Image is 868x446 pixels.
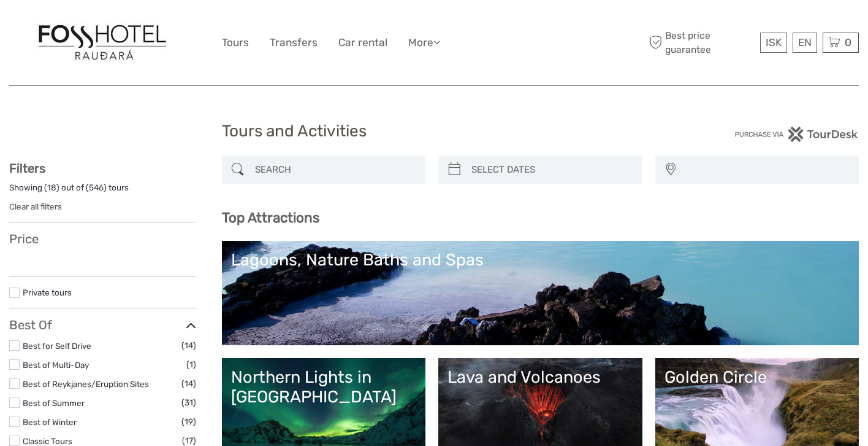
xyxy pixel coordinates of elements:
[222,122,647,141] h1: Tours and Activities
[23,360,89,370] a: Best of Multi-Day
[35,22,170,64] img: 1559-95cbafc2-de5e-4f3b-9b0d-0fc3a3bc0dff_logo_big.jpg
[47,182,56,194] label: 18
[23,417,77,427] a: Best of Winter
[181,338,196,353] span: (14)
[250,159,420,181] input: SEARCH
[447,367,633,387] div: Lava and Volcanoes
[466,159,636,181] input: SELECT DATES
[181,396,196,410] span: (31)
[231,250,850,270] div: Lagoons, Nature Baths and Spas
[9,161,45,176] strong: Filters
[89,182,104,194] label: 546
[23,288,72,297] a: Private tours
[231,250,850,336] a: Lagoons, Nature Baths and Spas
[9,201,62,211] a: Clear all filters
[222,34,249,52] a: Tours
[843,36,853,49] span: 0
[181,377,196,391] span: (14)
[270,34,318,52] a: Transfers
[647,29,758,56] span: Best price guarantee
[734,127,859,142] img: PurchaseViaTourDesk.png
[766,36,782,49] span: ISK
[186,358,196,372] span: (1)
[9,318,196,332] h3: Best Of
[664,367,850,387] div: Golden Circle
[9,232,196,246] h3: Price
[408,34,440,52] a: More
[793,33,817,53] div: EN
[231,367,417,407] div: Northern Lights in [GEOGRAPHIC_DATA]
[23,398,85,408] a: Best of Summer
[9,182,196,201] div: Showing ( ) out of ( ) tours
[222,209,319,226] b: Top Attractions
[181,415,196,429] span: (19)
[23,379,149,389] a: Best of Reykjanes/Eruption Sites
[338,34,387,52] a: Car rental
[23,341,91,351] a: Best for Self Drive
[23,436,72,446] a: Classic Tours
